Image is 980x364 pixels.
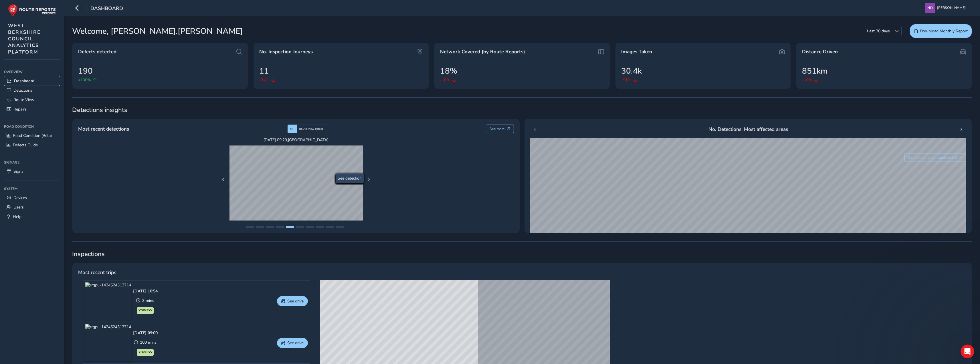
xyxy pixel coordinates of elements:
[802,65,827,77] span: 851km
[287,298,304,304] span: See drive
[4,167,60,176] a: Signs
[937,3,966,13] span: [PERSON_NAME]
[138,308,152,313] span: YT69 RYV
[78,48,116,55] span: Defects detected
[4,95,60,105] a: Route View
[802,48,838,55] span: Distance Driven
[90,5,123,13] span: Dashboard
[4,212,60,221] a: Help
[78,77,91,83] span: +100%
[13,195,27,200] span: Devices
[4,184,60,193] div: System
[72,250,972,258] span: Inspections
[621,77,631,83] span: -51%
[138,350,152,355] span: YT69 RYV
[142,298,154,303] span: 3 mins
[490,127,505,131] span: See more
[8,4,56,17] img: rr logo
[13,88,32,93] span: Detections
[78,125,129,133] span: Most recent detections
[336,226,344,228] button: Page 10
[4,140,60,150] a: Defects Guide
[266,226,274,228] button: Page 3
[133,288,158,294] div: [DATE] 10:54
[277,296,308,306] button: See drive
[961,345,974,358] iframe: Intercom live chat
[4,193,60,202] a: Devices
[865,26,892,36] span: Last 30 days
[4,158,60,167] div: Signage
[78,65,93,77] span: 190
[4,68,60,76] div: Overview
[440,77,450,83] span: -10%
[133,330,158,336] div: [DATE] 09:00
[13,204,24,210] span: Users
[256,226,264,228] button: Page 2
[290,127,293,131] span: AI
[13,214,21,219] span: Help
[72,25,243,37] span: Welcome, [PERSON_NAME].[PERSON_NAME]
[316,226,324,228] button: Page 8
[72,106,972,114] span: Detections insights
[219,176,227,184] button: Previous Page
[13,133,52,138] span: Road Condition (Beta)
[140,340,157,345] span: 100 mins
[259,48,313,55] span: No. Inspection Journeys
[621,65,642,77] span: 30.4k
[326,226,334,228] button: Page 9
[13,107,27,112] span: Repairs
[229,137,363,143] span: [DATE] 09:29 , [GEOGRAPHIC_DATA]
[277,338,308,348] button: See drive
[4,131,60,140] a: Road Condition (Beta)
[920,28,968,34] span: Download Monthly Report
[4,122,60,131] div: Road Condition
[4,76,60,86] a: Dashboard
[925,3,968,13] button: [PERSON_NAME]
[440,48,525,55] span: Network Covered (by Route Reports)
[259,65,269,77] span: 11
[910,24,972,38] button: Download Monthly Report
[85,324,131,361] img: rrgpu-1424524313714
[904,153,966,162] button: See difference for same period
[4,86,60,95] a: Detections
[85,282,131,320] img: rrgpu-1424524313714
[13,97,34,103] span: Route View
[287,340,304,346] span: See drive
[13,142,38,148] span: Defects Guide
[13,169,23,174] span: Signs
[708,125,788,133] span: No. Detections: Most affected areas
[908,155,957,160] span: See difference for same period
[288,125,297,133] div: AI
[621,48,652,55] span: Images Taken
[78,269,116,276] span: Most recent trips
[286,226,294,228] button: Page 5
[299,127,323,131] span: Route View defect
[14,78,34,84] span: Dashboard
[259,77,269,83] span: -74%
[246,226,254,228] button: Page 1
[8,22,41,55] span: WEST BERKSHIRE COUNCIL ANALYTICS PLATFORM
[297,125,327,133] div: Route View defect
[4,105,60,114] a: Repairs
[365,176,373,184] button: Next Page
[4,202,60,212] a: Users
[296,226,304,228] button: Page 6
[440,65,457,77] span: 18%
[925,3,935,13] img: diamond-layout
[276,226,284,228] button: Page 4
[802,77,812,83] span: -16%
[306,226,314,228] button: Page 7
[486,125,514,133] button: See more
